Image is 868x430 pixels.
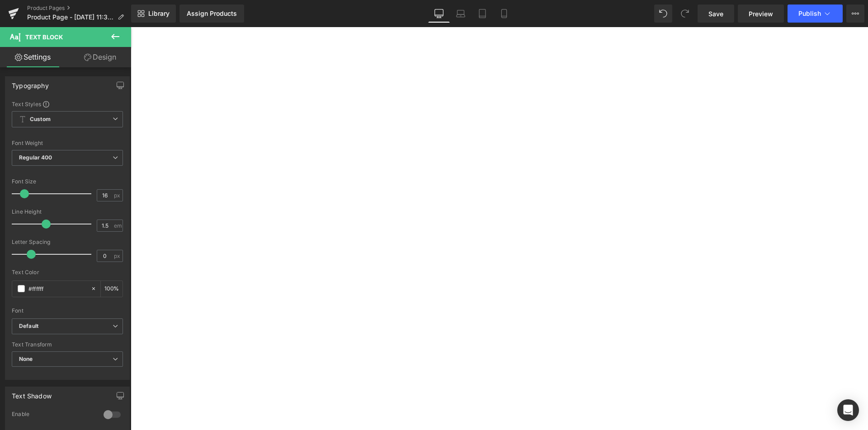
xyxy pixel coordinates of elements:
b: Regular 400 [19,154,52,161]
a: New Library [131,5,176,23]
a: Design [67,47,133,67]
span: Publish [798,10,821,17]
div: Typography [12,77,49,89]
a: Mobile [493,5,515,23]
div: Line Height [12,209,123,215]
button: Undo [654,5,672,23]
span: Product Page - [DATE] 11:36:27 [27,14,114,21]
div: Letter Spacing [12,239,123,245]
button: Publish [788,5,843,23]
button: More [846,5,864,23]
div: Text Color [12,269,123,276]
span: Library [148,9,170,18]
div: Text Transform [12,341,123,348]
button: Redo [676,5,694,23]
a: Tablet [472,5,493,23]
div: Font Size [12,178,123,185]
span: Text Block [25,33,63,41]
b: None [19,355,33,362]
div: Text Shadow [12,387,52,400]
div: Text Styles [12,100,123,107]
div: Enable [12,411,94,420]
div: Open Intercom Messenger [837,399,859,421]
i: Default [19,322,38,330]
span: px [114,192,122,198]
span: em [114,223,122,229]
div: Font [12,308,123,314]
a: Desktop [428,5,450,23]
div: % [101,281,123,297]
b: Custom [30,116,51,123]
span: px [114,253,122,259]
a: Laptop [450,5,472,23]
a: Preview [738,5,784,23]
span: Save [708,9,723,19]
div: Font Weight [12,140,123,146]
div: Assign Products [187,10,237,17]
a: Product Pages [27,5,131,12]
span: Preview [749,9,773,19]
input: Color [28,284,86,294]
